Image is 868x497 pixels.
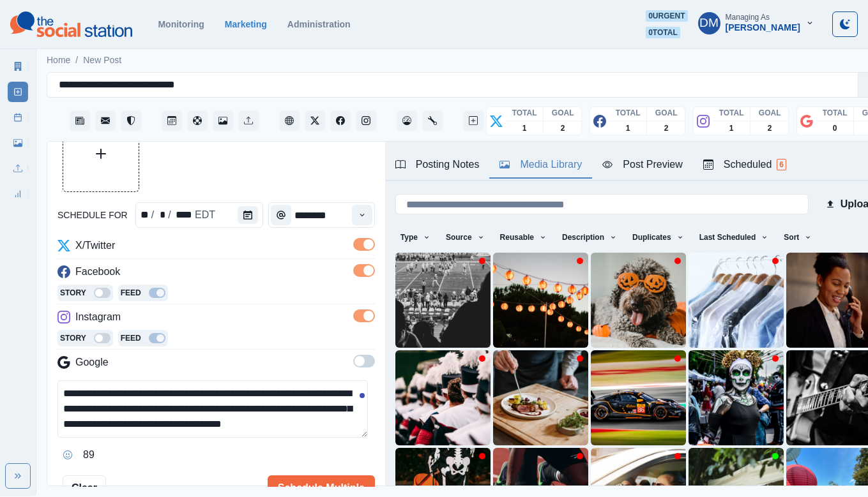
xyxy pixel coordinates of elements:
[135,202,263,228] div: schedule for
[75,54,78,67] span: /
[10,11,132,37] img: logoTextSVG.62801f218bc96a9b266caa72a09eb111.svg
[602,157,682,172] div: Post Preview
[75,309,121,325] p: Instagram
[60,332,86,344] p: Story
[70,110,90,131] a: Stream
[493,253,588,348] img: fjxkvrsc2edfillvg7d5
[759,107,781,119] p: GOAL
[238,110,259,131] button: Uploads
[557,227,622,248] button: Description
[495,227,552,248] button: Reusable
[779,227,817,248] button: Sort
[833,122,837,134] p: 0
[441,227,490,248] button: Source
[57,445,78,465] button: Opens Emoji Picker
[139,207,150,219] div: schedule for
[395,350,491,445] img: jvb8gvgbq84zhsyuirc6
[395,227,436,248] button: Type
[719,107,744,119] p: TOTAL
[287,19,351,29] a: Administration
[699,8,719,38] div: Darwin Manalo
[397,110,417,131] button: Dashboard
[777,159,786,170] span: 6
[271,205,291,225] button: Time
[162,110,182,131] button: Post Schedule
[121,287,141,299] p: Feed
[395,253,491,348] img: q70tmpcq0i4xqypp44lc
[352,205,372,225] button: Time
[187,110,208,131] button: Content Pool
[238,206,258,224] button: schedule for
[8,56,28,77] a: Marketing Summary
[726,22,800,33] div: [PERSON_NAME]
[305,110,325,131] button: Twitter
[60,287,86,299] p: Story
[225,19,267,29] a: Marketing
[121,110,141,131] a: Reviews
[493,350,588,445] img: prngekpf782mtlvagfg3
[75,355,109,370] p: Google
[395,157,480,172] div: Posting Notes
[8,158,28,179] a: Uploads
[552,107,574,119] p: GOAL
[703,157,786,172] div: Scheduled
[158,19,204,29] a: Monitoring
[83,447,95,463] p: 89
[422,110,443,131] button: Administration
[268,202,375,228] div: Time
[616,107,641,119] p: TOTAL
[664,122,669,134] p: 2
[5,463,31,489] button: Expand
[561,122,565,134] p: 2
[646,27,680,38] span: 0 total
[8,133,28,153] a: Media Library
[95,110,116,131] button: Messages
[8,107,28,128] a: Post Schedule
[279,110,300,131] button: Client Website
[499,157,582,172] div: Media Library
[172,207,194,219] div: schedule for
[330,110,351,131] button: Facebook
[139,207,217,223] div: Date
[213,110,233,131] button: Media Library
[8,184,28,204] a: Review Summary
[356,110,376,131] button: Instagram
[627,227,689,248] button: Duplicates
[8,82,28,102] a: New Post
[83,54,121,67] a: New Post
[512,107,537,119] p: TOTAL
[47,54,70,67] a: Home
[689,350,784,445] img: vdbzyyaaj0pwww7wmsru
[463,110,483,131] button: Create New Post
[121,332,141,344] p: Feed
[655,107,678,119] p: GOAL
[832,11,858,37] button: Toggle Mode
[522,122,527,134] p: 1
[268,202,375,228] input: Select Time
[75,238,115,253] p: X/Twitter
[591,350,686,445] img: effmftta3hdhhq4k8mdu
[688,10,825,36] button: Managing As[PERSON_NAME]
[823,107,848,119] p: TOTAL
[57,209,128,222] label: schedule for
[694,227,774,248] button: Last Scheduled
[75,264,120,279] p: Facebook
[768,122,772,134] p: 2
[626,122,630,134] p: 1
[729,122,734,134] p: 1
[689,253,784,348] img: l4v4v6mj3ebhhe20hsi7
[194,207,217,223] div: schedule for
[167,207,172,223] div: /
